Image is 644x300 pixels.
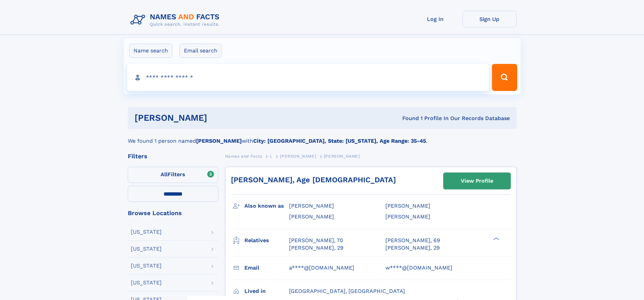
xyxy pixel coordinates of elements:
[253,138,426,144] b: City: [GEOGRAPHIC_DATA], State: [US_STATE], Age Range: 35-45
[128,210,218,216] div: Browse Locations
[324,154,360,159] span: [PERSON_NAME]
[161,171,168,178] span: All
[305,115,510,122] div: Found 1 Profile In Our Records Database
[131,229,162,235] div: [US_STATE]
[231,176,396,184] a: [PERSON_NAME], Age [DEMOGRAPHIC_DATA]
[462,11,517,27] a: Sign Up
[385,203,430,209] span: [PERSON_NAME]
[127,64,489,91] input: search input
[135,114,305,122] h1: [PERSON_NAME]
[289,213,334,220] span: [PERSON_NAME]
[128,11,225,29] img: Logo Names and Facts
[128,153,218,159] div: Filters
[461,173,493,189] div: View Profile
[244,285,289,297] h3: Lived in
[180,44,222,58] label: Email search
[289,244,343,252] a: [PERSON_NAME], 29
[196,138,242,144] b: [PERSON_NAME]
[131,280,162,285] div: [US_STATE]
[492,236,500,241] div: ❯
[244,200,289,212] h3: Also known as
[270,154,272,159] span: L
[129,44,172,58] label: Name search
[131,263,162,269] div: [US_STATE]
[131,246,162,252] div: [US_STATE]
[385,213,430,220] span: [PERSON_NAME]
[225,152,262,160] a: Names and Facts
[244,235,289,246] h3: Relatives
[385,244,440,252] a: [PERSON_NAME], 29
[408,11,462,27] a: Log In
[128,167,218,183] label: Filters
[270,152,272,160] a: L
[289,203,334,209] span: [PERSON_NAME]
[385,237,440,244] a: [PERSON_NAME], 69
[244,262,289,274] h3: Email
[280,152,316,160] a: [PERSON_NAME]
[280,154,316,159] span: [PERSON_NAME]
[444,173,510,189] a: View Profile
[289,288,405,294] span: [GEOGRAPHIC_DATA], [GEOGRAPHIC_DATA]
[492,64,517,91] button: Search Button
[128,129,517,145] div: We found 1 person named with .
[289,237,343,244] a: [PERSON_NAME], 70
